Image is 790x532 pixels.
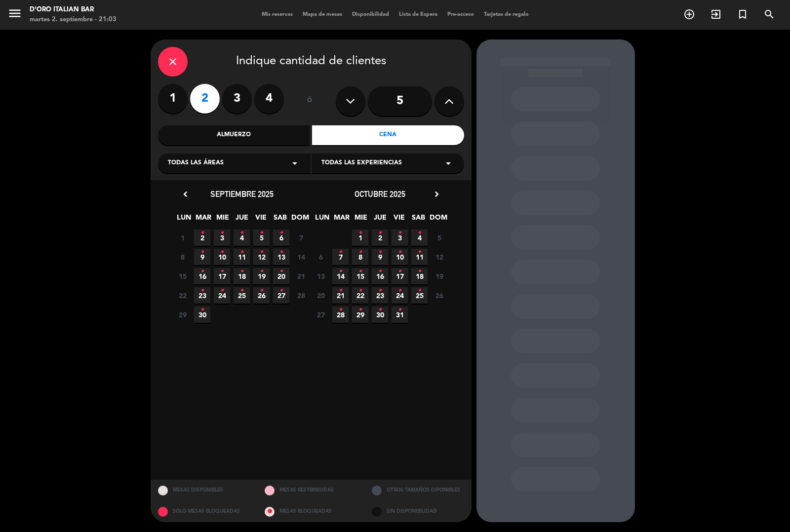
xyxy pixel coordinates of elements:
[273,268,289,284] span: 20
[392,306,408,323] span: 31
[392,249,408,265] span: 10
[358,264,362,279] i: •
[430,212,446,228] span: DOM
[352,287,368,304] span: 22
[378,244,382,260] i: •
[432,189,442,199] i: chevron_right
[333,212,350,228] span: MAR
[214,268,230,284] span: 17
[253,268,270,284] span: 19
[180,189,191,199] i: chevron_left
[294,84,326,118] div: ó
[314,212,330,228] span: LUN
[220,225,224,241] i: •
[240,225,243,241] i: •
[195,212,211,228] span: MAR
[222,84,252,114] label: 3
[313,287,329,304] span: 20
[372,212,388,228] span: JUE
[293,287,309,304] span: 28
[372,306,388,323] span: 30
[279,283,283,299] i: •
[234,287,250,304] span: 25
[200,302,204,318] i: •
[372,268,388,284] span: 16
[298,12,347,17] span: Mapa de mesas
[234,249,250,265] span: 11
[332,268,349,284] span: 14
[200,264,204,279] i: •
[411,268,428,284] span: 18
[289,157,301,169] i: arrow_drop_down
[418,283,421,299] i: •
[442,12,479,17] span: Pre-acceso
[352,249,368,265] span: 8
[398,264,401,279] i: •
[279,264,283,279] i: •
[293,229,309,246] span: 7
[398,283,401,299] i: •
[174,268,191,284] span: 15
[479,12,534,17] span: Tarjetas de regalo
[190,84,220,114] label: 2
[431,249,447,265] span: 12
[321,158,402,168] span: Todas las experiencias
[339,283,342,299] i: •
[260,264,263,279] i: •
[737,8,749,20] i: turned_in_not
[174,287,191,304] span: 22
[392,287,408,304] span: 24
[214,212,231,228] span: MIE
[410,212,427,228] span: SAB
[431,268,447,284] span: 19
[442,157,454,169] i: arrow_drop_down
[352,306,368,323] span: 29
[167,56,179,68] i: close
[372,249,388,265] span: 9
[234,212,250,228] span: JUE
[254,84,284,114] label: 4
[358,283,362,299] i: •
[194,249,210,265] span: 9
[293,268,309,284] span: 21
[194,306,210,323] span: 30
[332,306,349,323] span: 28
[418,264,421,279] i: •
[332,249,349,265] span: 7
[240,244,243,260] i: •
[176,212,192,228] span: LUN
[260,225,263,241] i: •
[257,480,364,501] div: MESAS RESTRINGIDAS
[234,268,250,284] span: 18
[214,229,230,246] span: 3
[220,283,224,299] i: •
[273,287,289,304] span: 27
[398,225,401,241] i: •
[313,249,329,265] span: 6
[358,244,362,260] i: •
[194,287,210,304] span: 23
[151,501,258,522] div: SOLO MESAS BLOQUEADAS
[240,283,243,299] i: •
[174,306,191,323] span: 29
[200,225,204,241] i: •
[411,249,428,265] span: 11
[339,244,342,260] i: •
[257,12,298,17] span: Mis reservas
[394,12,442,17] span: Lista de Espera
[763,8,775,20] i: search
[710,8,722,20] i: exit_to_app
[398,302,401,318] i: •
[364,480,472,501] div: OTROS TAMAÑOS DIPONIBLES
[339,264,342,279] i: •
[240,264,243,279] i: •
[279,225,283,241] i: •
[418,244,421,260] i: •
[378,283,382,299] i: •
[260,283,263,299] i: •
[168,158,224,168] span: Todas las áreas
[398,244,401,260] i: •
[683,8,695,20] i: add_circle_outline
[313,306,329,323] span: 27
[358,302,362,318] i: •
